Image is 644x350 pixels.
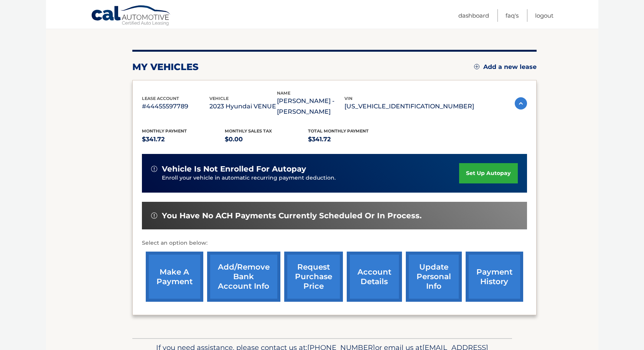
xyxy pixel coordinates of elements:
[225,134,308,145] p: $0.00
[515,97,527,110] img: accordion-active.svg
[277,90,290,96] span: name
[162,211,422,221] span: You have no ACH payments currently scheduled or in process.
[344,96,352,101] span: vin
[162,174,460,182] p: Enroll your vehicle in automatic recurring payment deduction.
[225,128,272,134] span: Monthly sales Tax
[151,166,157,172] img: alert-white.svg
[132,61,199,73] h2: my vehicles
[146,252,203,302] a: make a payment
[474,64,479,69] img: add.svg
[142,239,527,248] p: Select an option below:
[347,252,402,302] a: account details
[535,9,553,22] a: Logout
[344,101,474,112] p: [US_VEHICLE_IDENTIFICATION_NUMBER]
[458,9,489,22] a: Dashboard
[142,128,187,134] span: Monthly Payment
[308,134,391,145] p: $341.72
[207,252,280,302] a: Add/Remove bank account info
[474,63,537,71] a: Add a new lease
[209,101,277,112] p: 2023 Hyundai VENUE
[209,96,229,101] span: vehicle
[284,252,343,302] a: request purchase price
[142,134,225,145] p: $341.72
[459,163,517,183] a: set up autopay
[277,96,344,117] p: [PERSON_NAME] -[PERSON_NAME]
[308,128,369,134] span: Total Monthly Payment
[91,5,171,27] a: Cal Automotive
[406,252,462,302] a: update personal info
[506,9,519,22] a: FAQ's
[142,101,209,112] p: #44455597789
[142,96,179,101] span: lease account
[162,164,306,174] span: vehicle is not enrolled for autopay
[151,213,157,219] img: alert-white.svg
[466,252,523,302] a: payment history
